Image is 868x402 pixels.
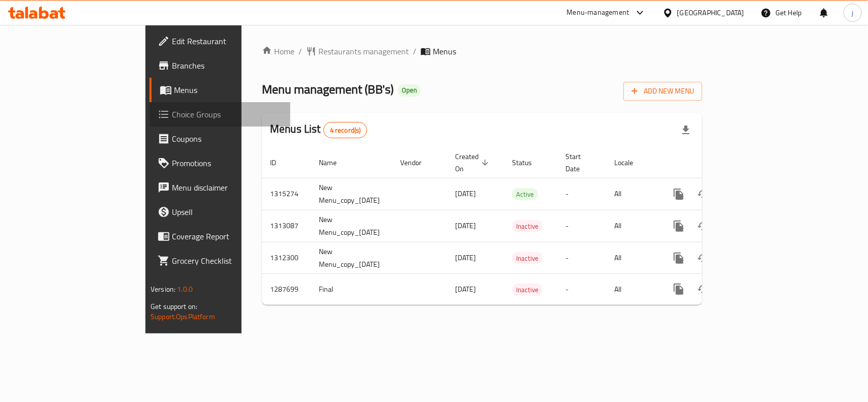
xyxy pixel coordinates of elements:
[172,255,282,267] span: Grocery Checklist
[677,7,744,18] div: [GEOGRAPHIC_DATA]
[398,84,421,97] div: Open
[151,300,197,313] span: Get support on:
[632,85,694,98] span: Add New Menu
[270,157,289,169] span: ID
[318,45,409,57] span: Restaurants management
[455,219,476,232] span: [DATE]
[172,35,282,47] span: Edit Restaurant
[262,78,394,101] span: Menu management ( BB's )
[512,253,543,264] span: Inactive
[557,242,606,274] td: -
[177,283,193,296] span: 1.0.0
[455,251,476,264] span: [DATE]
[149,200,290,224] a: Upsell
[400,157,435,169] span: Vendor
[606,242,659,274] td: All
[455,150,492,175] span: Created On
[149,175,290,200] a: Menu disclaimer
[667,246,691,270] button: more
[174,84,282,96] span: Menus
[433,45,456,57] span: Menus
[512,221,543,232] span: Inactive
[455,187,476,200] span: [DATE]
[172,230,282,242] span: Coverage Report
[311,242,392,274] td: New Menu_copy_[DATE]
[172,181,282,194] span: Menu disclaimer
[311,178,392,210] td: New Menu_copy_[DATE]
[659,147,772,178] th: Actions
[172,133,282,145] span: Coupons
[512,157,545,169] span: Status
[149,78,290,102] a: Menus
[149,102,290,127] a: Choice Groups
[606,274,659,305] td: All
[149,151,290,175] a: Promotions
[306,45,409,57] a: Restaurants management
[149,127,290,151] a: Coupons
[324,126,367,135] span: 4 record(s)
[172,108,282,120] span: Choice Groups
[311,274,392,305] td: Final
[413,45,416,57] li: /
[565,150,594,175] span: Start Date
[319,157,350,169] span: Name
[512,189,538,200] span: Active
[311,210,392,242] td: New Menu_copy_[DATE]
[512,284,543,296] span: Inactive
[667,214,691,238] button: more
[149,249,290,273] a: Grocery Checklist
[567,7,630,19] div: Menu-management
[557,178,606,210] td: -
[606,210,659,242] td: All
[606,178,659,210] td: All
[557,274,606,305] td: -
[172,206,282,218] span: Upsell
[398,86,421,95] span: Open
[512,252,543,264] div: Inactive
[151,283,175,296] span: Version:
[151,310,215,323] a: Support.OpsPlatform
[298,45,302,57] li: /
[512,220,543,232] div: Inactive
[512,284,543,296] div: Inactive
[172,157,282,169] span: Promotions
[557,210,606,242] td: -
[270,121,367,138] h2: Menus List
[691,182,715,206] button: Change Status
[852,7,853,18] span: j
[262,147,772,305] table: enhanced table
[691,277,715,301] button: Change Status
[149,53,290,78] a: Branches
[172,59,282,72] span: Branches
[614,157,646,169] span: Locale
[262,45,702,57] nav: breadcrumb
[512,188,538,200] div: Active
[149,29,290,53] a: Edit Restaurant
[149,224,290,249] a: Coverage Report
[455,283,476,296] span: [DATE]
[623,82,702,101] button: Add New Menu
[691,214,715,238] button: Change Status
[323,122,368,138] div: Total records count
[674,118,698,142] div: Export file
[667,182,691,206] button: more
[667,277,691,301] button: more
[691,246,715,270] button: Change Status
